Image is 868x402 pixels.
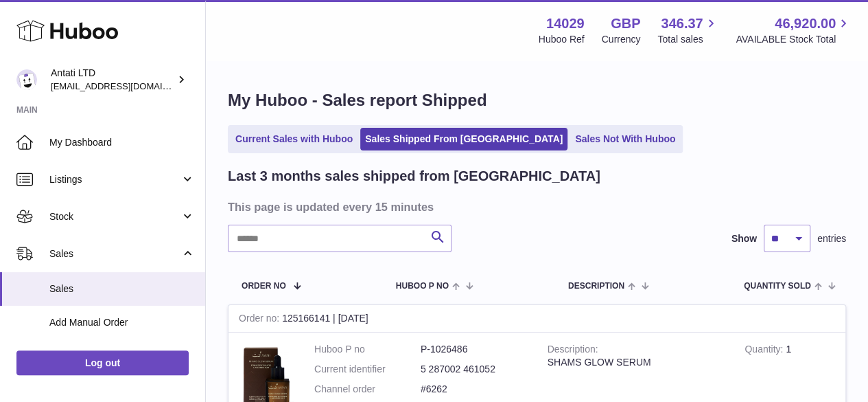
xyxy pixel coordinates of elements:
[775,14,836,33] span: 46,920.00
[421,343,527,356] dd: P-1026486
[611,14,640,33] strong: GBP
[49,316,195,329] span: Add Manual Order
[51,80,202,91] span: [EMAIL_ADDRESS][DOMAIN_NAME]
[736,33,852,46] span: AVAILABLE Stock Total
[314,383,421,396] dt: Channel order
[539,33,585,46] div: Huboo Ref
[228,199,843,214] h3: This page is updated every 15 minutes
[568,282,624,291] span: Description
[314,363,421,376] dt: Current identifier
[661,14,703,33] span: 346.37
[228,305,845,333] div: 125166141 | [DATE]
[16,69,37,90] img: internalAdmin-14029@internal.huboo.com
[49,210,180,223] span: Stock
[546,14,585,33] strong: 14029
[239,313,282,327] strong: Order no
[228,167,600,186] h2: Last 3 months sales shipped from [GEOGRAPHIC_DATA]
[602,33,641,46] div: Currency
[657,33,718,46] span: Total sales
[314,343,421,356] dt: Huboo P no
[731,232,757,245] label: Show
[49,173,180,186] span: Listings
[360,128,567,150] a: Sales Shipped From [GEOGRAPHIC_DATA]
[16,350,189,375] a: Log out
[744,344,786,358] strong: Quantity
[570,128,680,150] a: Sales Not With Huboo
[548,344,598,358] strong: Description
[421,383,527,396] dd: #6262
[657,14,718,46] a: 346.37 Total sales
[231,128,357,150] a: Current Sales with Huboo
[396,282,449,291] span: Huboo P no
[744,282,811,291] span: Quantity Sold
[51,67,174,93] div: Antati LTD
[736,14,852,46] a: 46,920.00 AVAILABLE Stock Total
[817,232,846,245] span: entries
[548,356,725,369] div: SHAMS GLOW SERUM
[49,282,195,295] span: Sales
[421,363,527,376] dd: 5 287002 461052
[49,136,195,149] span: My Dashboard
[228,89,846,111] h1: My Huboo - Sales report Shipped
[242,282,286,291] span: Order No
[49,247,180,260] span: Sales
